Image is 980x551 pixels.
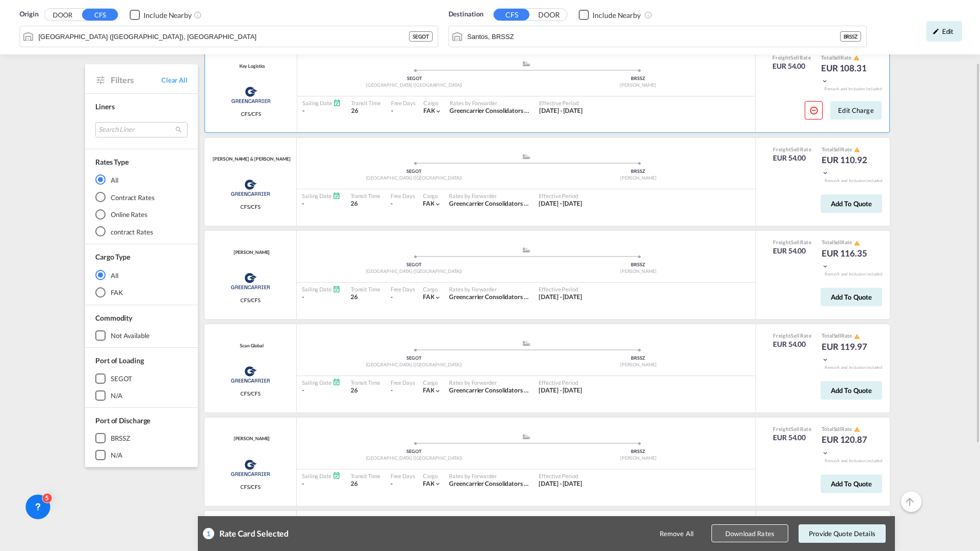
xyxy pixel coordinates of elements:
div: Cargo [423,472,442,480]
button: Add to quote [821,475,882,493]
button: icon-alert [853,239,860,247]
input: Search by Port [467,29,840,44]
div: SEGOT [302,168,526,175]
button: icon-alert [853,146,860,153]
div: BRSSZ [526,448,751,455]
div: EUR 119.97 [822,341,873,365]
span: Greencarrier Consolidators ([GEOGRAPHIC_DATA]) [449,386,591,394]
div: - [302,480,340,488]
div: icon-pencilEdit [926,21,962,42]
div: [GEOGRAPHIC_DATA] ([GEOGRAPHIC_DATA]) [302,82,526,89]
div: [PERSON_NAME] [526,455,751,462]
md-icon: assets/icons/custom/ship-fill.svg [520,247,533,252]
div: 26 [351,200,380,208]
div: 26 [351,480,380,488]
div: - [302,107,341,115]
div: Sailing Date [302,285,340,293]
div: - [391,386,393,395]
div: Free Days [391,472,415,480]
div: Greencarrier Consolidators (Sweden) [449,480,528,488]
div: Remark and Inclusion included [817,458,890,464]
div: Greencarrier Consolidators (Sweden) [450,107,529,115]
div: - [302,293,340,302]
span: CFS/CFS [240,203,260,210]
span: Greencarrier Consolidators ([GEOGRAPHIC_DATA]) [449,480,591,487]
span: Sell [833,426,842,432]
div: BRSSZ [526,168,751,175]
span: Sell [791,426,800,432]
span: Sell [791,146,800,152]
button: icon-minus-circle-outline [805,101,823,120]
div: EUR 54.00 [773,153,811,163]
md-checkbox: N/A [95,390,188,400]
md-icon: Schedules Available [333,471,340,479]
md-icon: assets/icons/custom/ship-fill.svg [520,341,533,346]
div: [PERSON_NAME] [526,268,751,275]
div: Rates by Forwarder [449,379,528,386]
div: Remark and Inclusion included [817,365,890,370]
div: not available [111,331,150,340]
div: BRSSZ [526,75,750,82]
button: Provide Quote Details [799,524,886,543]
div: - [391,293,393,302]
md-icon: assets/icons/custom/ship-fill.svg [520,154,533,159]
img: Greencarrier Consolidators [228,82,274,108]
md-icon: icon-chevron-down [822,263,829,270]
div: Include Nearby [144,10,192,21]
span: Commodity [95,313,132,322]
md-icon: icon-chevron-down [434,294,441,301]
div: SEGOT [302,75,526,82]
md-icon: icon-chevron-down [435,108,442,115]
md-checkbox: N/A [95,450,188,460]
span: CFS/CFS [240,483,260,490]
md-radio-button: contract Rates [95,226,188,237]
span: Sell [790,54,799,61]
div: Total Rate [822,425,873,434]
div: EUR 54.00 [773,339,811,349]
span: Port of Loading [95,356,144,365]
div: - [302,200,340,208]
span: [DATE] - [DATE] [539,386,582,394]
span: Greencarrier Consolidators ([GEOGRAPHIC_DATA]) [449,293,591,301]
div: Remark and Inclusion included [816,86,889,92]
button: icon-alert [852,54,860,62]
span: Sell [791,239,800,245]
div: Include Nearby [593,10,641,21]
md-icon: Unchecked: Ignores neighbouring ports when fetching rates.Checked : Includes neighbouring ports w... [644,11,652,19]
md-checkbox: Checkbox No Ink [130,9,192,20]
div: Rates by Forwarder [450,99,529,107]
md-icon: assets/icons/custom/ship-fill.svg [520,434,533,439]
md-icon: icon-alert [854,333,860,340]
div: [GEOGRAPHIC_DATA] ([GEOGRAPHIC_DATA]) [302,362,526,368]
div: N/A [111,390,122,400]
div: Freight Rate [773,239,811,246]
md-input-container: Gothenburg (Goteborg), SEGOT [20,26,438,47]
button: Go to Top [901,491,922,512]
button: Edit Charge [830,101,882,120]
div: Effective Period [539,99,583,107]
span: FAK [423,293,435,301]
span: FAK [423,200,435,207]
div: 26 [351,293,380,302]
div: Cargo [423,379,442,386]
md-icon: icon-chevron-down [434,201,441,208]
div: - [391,200,393,208]
span: Clear All [161,75,188,84]
div: Contract / Rate Agreement / Tariff / Spot Pricing Reference Number: Kuehne & Nagel [210,156,290,163]
span: Greencarrier Consolidators ([GEOGRAPHIC_DATA]) [449,200,591,207]
div: Effective Period [539,379,582,386]
div: N/A [111,450,122,460]
span: Liners [95,102,114,111]
div: Transit Time [351,285,380,293]
div: Cargo Type [95,252,130,262]
div: Rates by Forwarder [449,472,528,480]
span: Filters [111,74,161,85]
md-radio-button: Online Rates [95,209,188,219]
div: Greencarrier Consolidators (Sweden) [449,293,528,302]
span: Scan Global [237,343,263,349]
img: Greencarrier Consolidators [228,175,273,201]
span: Sell [791,332,800,339]
div: 01 Sep 2025 - 30 Sep 2025 [539,200,582,208]
div: Greencarrier Consolidators (Sweden) [449,386,528,395]
div: EUR 54.00 [773,432,811,443]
